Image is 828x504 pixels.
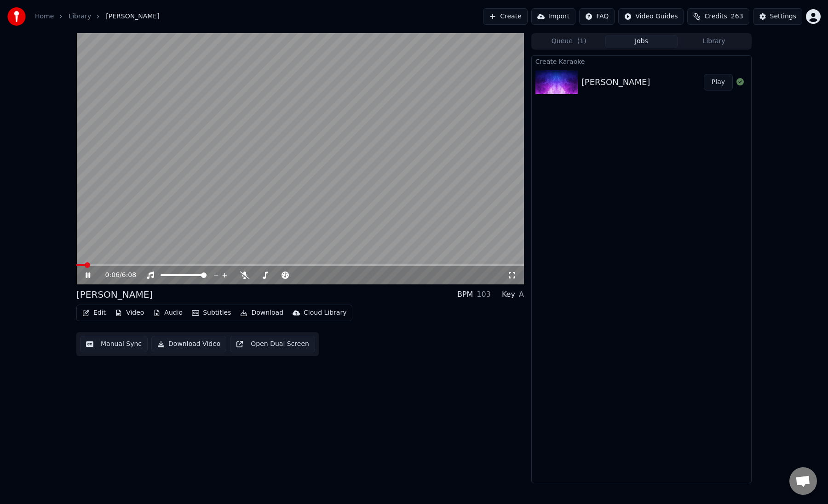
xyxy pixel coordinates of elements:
button: Subtitles [188,306,235,319]
button: Credits263 [687,8,749,25]
div: Settings [770,12,796,21]
div: BPM [457,289,473,300]
div: [PERSON_NAME] [581,76,650,89]
button: Open Dual Screen [230,336,315,352]
span: ( 1 ) [577,37,586,46]
span: 263 [731,12,743,21]
button: Download Video [151,336,226,352]
div: Cloud Library [304,308,346,317]
button: Settings [753,8,802,25]
div: [PERSON_NAME] [76,288,153,301]
div: A [519,289,524,300]
button: Library [678,35,750,48]
span: 6:08 [122,271,136,280]
div: / [105,271,127,280]
nav: breadcrumb [35,12,160,21]
div: Key [502,289,515,300]
button: Video [111,306,148,319]
button: Download [236,306,287,319]
img: youka [7,7,26,26]
div: Create Karaoke [532,56,751,67]
span: [PERSON_NAME] [106,12,159,21]
button: Audio [149,306,186,319]
div: Open chat [789,467,817,495]
button: Edit [79,306,109,319]
button: Queue [533,35,605,48]
button: Create [483,8,528,25]
button: Import [531,8,575,25]
div: 103 [477,289,491,300]
button: Video Guides [618,8,684,25]
a: Library [69,12,91,21]
button: Play [704,74,733,91]
button: Jobs [605,35,678,48]
span: 0:06 [105,271,120,280]
button: Manual Sync [80,336,148,352]
span: Credits [704,12,727,21]
button: FAQ [579,8,615,25]
a: Home [35,12,54,21]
